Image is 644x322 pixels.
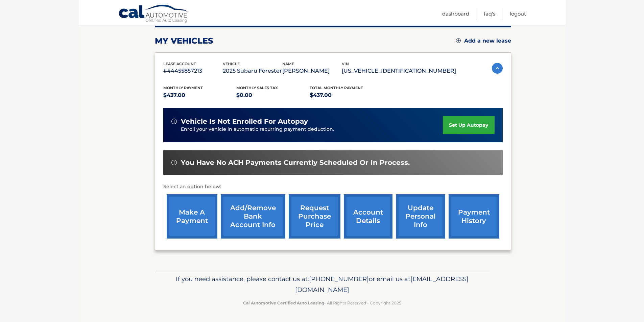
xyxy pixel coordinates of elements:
a: payment history [449,194,499,239]
a: Logout [510,8,526,19]
p: Select an option below: [163,183,503,191]
p: $437.00 [163,91,237,100]
a: Dashboard [442,8,469,19]
img: alert-white.svg [171,119,177,124]
a: set up autopay [443,116,494,134]
img: accordion-active.svg [492,63,503,74]
h2: my vehicles [155,36,213,46]
a: account details [344,194,392,239]
p: [PERSON_NAME] [282,66,342,76]
span: vehicle [223,61,240,66]
span: You have no ACH payments currently scheduled or in process. [181,158,410,167]
img: add.svg [456,38,461,43]
p: $0.00 [236,91,310,100]
a: request purchase price [289,194,340,239]
span: Monthly Payment [163,85,203,90]
span: vehicle is not enrolled for autopay [181,117,308,126]
a: make a payment [167,194,217,239]
span: Total Monthly Payment [310,85,363,90]
span: name [282,61,294,66]
a: FAQ's [484,8,495,19]
p: Enroll your vehicle in automatic recurring payment deduction. [181,126,443,133]
p: #44455857213 [163,66,223,76]
span: Monthly sales Tax [236,85,278,90]
span: lease account [163,61,196,66]
p: [US_VEHICLE_IDENTIFICATION_NUMBER] [342,66,456,76]
img: alert-white.svg [171,160,177,165]
span: vin [342,61,349,66]
span: [PHONE_NUMBER] [309,275,369,283]
p: 2025 Subaru Forester [223,66,282,76]
a: Add/Remove bank account info [221,194,285,239]
p: If you need assistance, please contact us at: or email us at [159,274,485,295]
p: $437.00 [310,91,383,100]
span: [EMAIL_ADDRESS][DOMAIN_NAME] [295,275,469,294]
a: Add a new lease [456,38,511,44]
p: - All Rights Reserved - Copyright 2025 [159,299,485,306]
strong: Cal Automotive Certified Auto Leasing [243,300,324,305]
a: update personal info [396,194,445,239]
a: Cal Automotive [118,4,189,24]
